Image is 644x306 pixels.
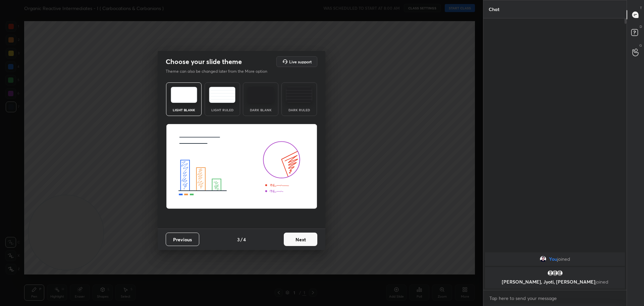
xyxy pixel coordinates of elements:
span: joined [595,279,608,285]
div: grid [483,251,627,290]
img: darkTheme.f0cc69e5.svg [248,87,274,103]
p: G [639,43,642,48]
img: f09d9dab4b74436fa4823a0cd67107e0.jpg [540,256,546,262]
div: Dark Ruled [286,108,313,112]
p: T [640,5,642,10]
button: Next [284,233,317,246]
div: Light Blank [170,108,197,112]
p: [PERSON_NAME], Jyoti, [PERSON_NAME] [489,279,621,285]
p: Chat [483,0,505,18]
img: lightRuledTheme.5fabf969.svg [209,87,235,103]
img: darkRuledTheme.de295e13.svg [286,87,312,103]
span: joined [557,256,570,262]
span: You [549,256,557,262]
button: Previous [166,233,199,246]
p: D [640,24,642,29]
div: Light Ruled [209,108,236,112]
h5: Live support [289,60,312,64]
img: default.png [552,270,558,277]
img: lightTheme.e5ed3b09.svg [171,87,197,103]
h2: Choose your slide theme [166,57,242,66]
h4: 4 [243,236,246,243]
img: default.png [556,270,563,277]
img: default.png [547,270,554,277]
img: lightThemeBanner.fbc32fad.svg [166,124,317,209]
p: Theme can also be changed later from the More option [166,68,274,74]
h4: 3 [237,236,240,243]
h4: / [240,236,243,243]
div: Dark Blank [247,108,274,112]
